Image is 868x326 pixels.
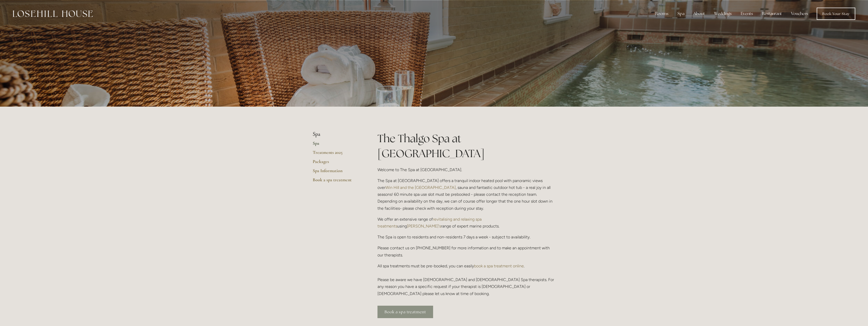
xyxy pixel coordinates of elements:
[313,168,361,177] a: Spa Information
[407,224,441,229] a: [PERSON_NAME]'s
[737,9,757,19] div: Events
[377,216,556,230] p: We offer an extensive range of using range of expert marine products.
[377,263,556,297] p: All spa treatments must be pre-booked, you can easily . Please be aware we have [DEMOGRAPHIC_DATA...
[787,9,812,19] a: Vouchers
[377,234,556,240] p: The Spa is open to residents and non-residents 7 days a week - subject to availability.
[710,9,736,19] div: Weddings
[377,306,433,318] a: Book a spa treatment
[377,177,556,212] p: The Spa at [GEOGRAPHIC_DATA] offers a tranquil indoor heated pool with panoramic views over , sau...
[313,177,361,186] a: Book a spa treatment
[817,8,855,20] a: Book Your Stay
[377,244,556,258] p: Please contact us on [PHONE_NUMBER] for more information and to make an appointment with our ther...
[673,9,688,19] div: Spa
[313,150,361,159] a: Treatments 2025
[313,159,361,168] a: Packages
[474,264,524,268] a: book a spa treatment online
[651,9,672,19] div: Rooms
[385,185,456,190] a: Win Hill and the [GEOGRAPHIC_DATA]
[689,9,709,19] div: About
[313,140,361,150] a: Spa
[13,10,93,17] img: Losehill House
[377,131,556,161] h1: The Thalgo Spa at [GEOGRAPHIC_DATA]
[377,166,556,173] p: Welcome to The Spa at [GEOGRAPHIC_DATA].
[313,131,361,138] li: Spa
[758,9,786,19] div: Restaurant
